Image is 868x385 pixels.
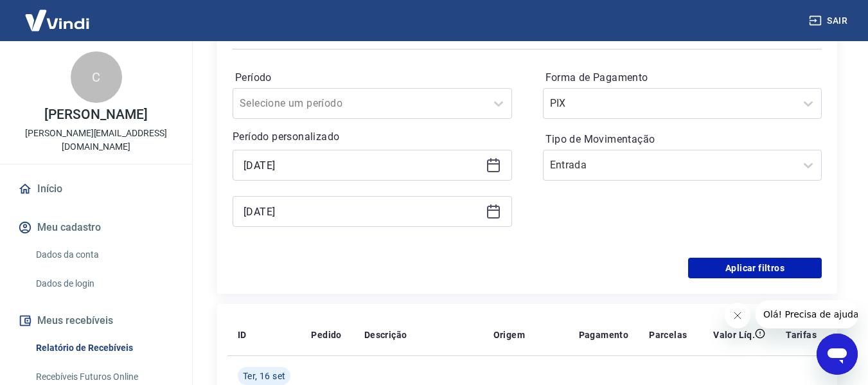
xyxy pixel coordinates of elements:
p: Pedido [311,328,341,341]
p: Período personalizado [233,129,512,145]
a: Início [15,175,177,203]
button: Meus recebíveis [15,307,177,335]
iframe: Fechar mensagem [725,303,750,328]
p: Tarifas [786,328,817,341]
a: Relatório de Recebíveis [31,335,177,361]
button: Meu cadastro [15,213,177,242]
p: [PERSON_NAME][EMAIL_ADDRESS][DOMAIN_NAME] [10,127,182,154]
p: ID [238,328,247,341]
button: Aplicar filtros [688,258,822,278]
p: [PERSON_NAME] [44,108,147,121]
img: Vindi [15,1,99,40]
p: Pagamento [579,328,629,341]
label: Forma de Pagamento [545,70,820,85]
a: Dados de login [31,271,177,297]
label: Período [235,70,509,85]
a: Dados da conta [31,242,177,268]
iframe: Botão para abrir a janela de mensagens [817,334,858,375]
input: Data inicial [244,156,481,175]
span: Ter, 16 set [243,370,285,382]
span: Olá! Precisa de ajuda? [8,9,108,19]
div: C [71,51,122,103]
iframe: Mensagem da empresa [756,300,858,328]
p: Valor Líq. [713,328,755,341]
input: Data final [244,202,481,221]
label: Tipo de Movimentação [545,132,820,147]
p: Origem [493,328,525,341]
p: Descrição [364,328,407,341]
p: Parcelas [649,328,687,341]
button: Sair [806,9,853,33]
